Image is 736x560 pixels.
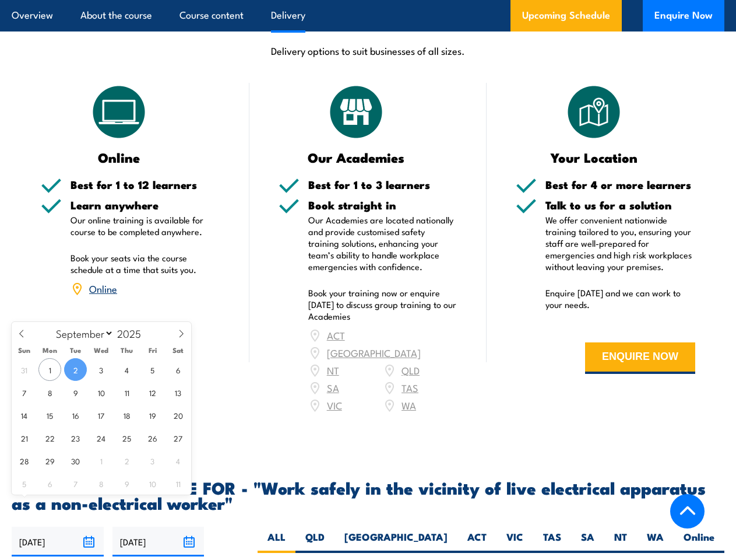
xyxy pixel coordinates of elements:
[90,449,112,472] span: October 1, 2025
[64,358,87,381] span: September 2, 2025
[545,214,695,272] p: We offer convenient nationwide training tailored to you, ensuring your staff are well-prepared fo...
[114,326,152,340] input: Year
[13,472,36,495] span: October 5, 2025
[115,381,138,404] span: September 11, 2025
[496,530,533,553] label: VIC
[141,472,164,495] span: October 10, 2025
[90,426,112,449] span: September 24, 2025
[115,426,138,449] span: September 25, 2025
[13,426,36,449] span: September 21, 2025
[13,449,36,472] span: September 28, 2025
[64,404,87,426] span: September 16, 2025
[38,426,61,449] span: September 22, 2025
[89,281,117,295] a: Online
[13,381,36,404] span: September 7, 2025
[71,179,220,190] h5: Best for 1 to 12 learners
[89,346,114,354] span: Wed
[90,472,112,495] span: October 8, 2025
[308,179,458,190] h5: Best for 1 to 3 learners
[90,381,112,404] span: September 10, 2025
[64,449,87,472] span: September 30, 2025
[516,150,672,164] h3: Your Location
[334,530,457,553] label: [GEOGRAPHIC_DATA]
[545,179,695,190] h5: Best for 4 or more learners
[258,530,295,553] label: ALL
[308,214,458,272] p: Our Academies are located nationally and provide customised safety training solutions, enhancing ...
[38,358,61,381] span: September 1, 2025
[279,150,435,164] h3: Our Academies
[115,358,138,381] span: September 4, 2025
[545,199,695,211] h5: Talk to us for a solution
[308,287,458,322] p: Book your training now or enquire [DATE] to discuss group training to our Academies
[141,449,164,472] span: October 3, 2025
[38,381,61,404] span: September 8, 2025
[13,404,36,426] span: September 14, 2025
[63,346,89,354] span: Tue
[12,480,724,510] h2: UPCOMING SCHEDULE FOR - "Work safely in the vicinity of live electrical apparatus as a non-electr...
[141,381,164,404] span: September 12, 2025
[308,199,458,211] h5: Book straight in
[140,346,165,354] span: Fri
[90,358,112,381] span: September 3, 2025
[115,404,138,426] span: September 18, 2025
[167,426,189,449] span: September 27, 2025
[674,530,724,553] label: Online
[295,530,334,553] label: QLD
[71,214,220,237] p: Our online training is available for course to be completed anywhere.
[13,358,36,381] span: August 31, 2025
[585,342,695,374] button: ENQUIRE NOW
[167,404,189,426] span: September 20, 2025
[12,527,104,556] input: From date
[167,472,189,495] span: October 11, 2025
[71,252,220,275] p: Book your seats via the course schedule at a time that suits you.
[141,404,164,426] span: September 19, 2025
[115,472,138,495] span: October 9, 2025
[637,530,674,553] label: WA
[141,358,164,381] span: September 5, 2025
[167,358,189,381] span: September 6, 2025
[167,449,189,472] span: October 4, 2025
[12,44,724,57] p: Delivery options to suit businesses of all sizes.
[571,530,604,553] label: SA
[37,346,63,354] span: Mon
[38,472,61,495] span: October 6, 2025
[167,381,189,404] span: September 13, 2025
[64,381,87,404] span: September 9, 2025
[545,287,695,310] p: Enquire [DATE] and we can work to your needs.
[12,346,37,354] span: Sun
[71,199,220,211] h5: Learn anywhere
[533,530,571,553] label: TAS
[51,325,114,341] select: Month
[457,530,496,553] label: ACT
[64,426,87,449] span: September 23, 2025
[604,530,637,553] label: NT
[90,404,112,426] span: September 17, 2025
[38,449,61,472] span: September 29, 2025
[141,426,164,449] span: September 26, 2025
[38,404,61,426] span: September 15, 2025
[115,449,138,472] span: October 2, 2025
[112,527,205,556] input: To date
[165,346,191,354] span: Sat
[114,346,140,354] span: Thu
[41,150,197,164] h3: Online
[64,472,87,495] span: October 7, 2025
